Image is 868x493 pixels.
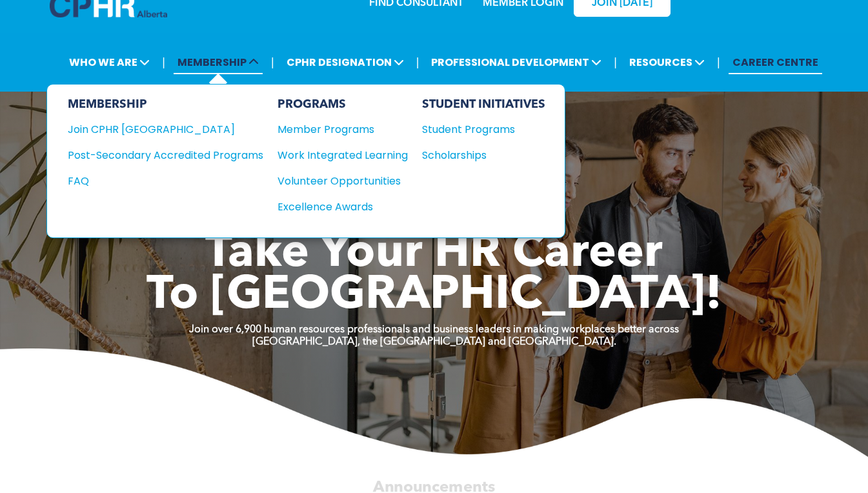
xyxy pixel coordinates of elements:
a: CAREER CENTRE [729,50,822,74]
a: Excellence Awards [278,199,408,215]
span: Take Your HR Career [205,231,663,277]
span: MEMBERSHIP [174,50,263,74]
a: Student Programs [422,121,545,137]
span: RESOURCES [625,50,709,74]
div: Scholarships [422,147,533,163]
strong: [GEOGRAPHIC_DATA], the [GEOGRAPHIC_DATA] and [GEOGRAPHIC_DATA]. [252,337,616,347]
span: CPHR DESIGNATION [283,50,408,74]
a: Join CPHR [GEOGRAPHIC_DATA] [68,121,263,137]
div: Student Programs [422,121,533,137]
a: FAQ [68,173,263,189]
div: Work Integrated Learning [278,147,395,163]
a: Member Programs [278,121,408,137]
li: | [614,49,617,75]
li: | [162,49,165,75]
li: | [717,49,720,75]
a: Volunteer Opportunities [278,173,408,189]
div: FAQ [68,173,244,189]
div: Post-Secondary Accredited Programs [68,147,244,163]
span: To [GEOGRAPHIC_DATA]! [146,273,722,319]
strong: Join over 6,900 human resources professionals and business leaders in making workplaces better ac... [189,325,679,335]
div: Excellence Awards [278,199,395,215]
div: PROGRAMS [278,97,408,112]
div: STUDENT INITIATIVES [422,97,545,112]
a: Work Integrated Learning [278,147,408,163]
div: Member Programs [278,121,395,137]
div: MEMBERSHIP [68,97,263,112]
li: | [271,49,274,75]
div: Volunteer Opportunities [278,173,395,189]
span: WHO WE ARE [65,50,154,74]
li: | [416,49,419,75]
div: Join CPHR [GEOGRAPHIC_DATA] [68,121,244,137]
span: PROFESSIONAL DEVELOPMENT [427,50,605,74]
a: Post-Secondary Accredited Programs [68,147,263,163]
a: Scholarships [422,147,545,163]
